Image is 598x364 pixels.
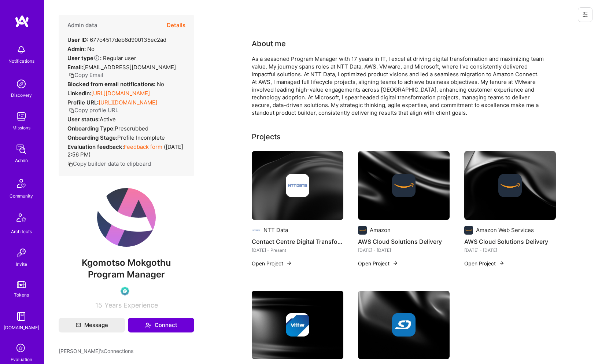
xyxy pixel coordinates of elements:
strong: User ID: [67,36,88,43]
strong: Blocked from email notifications: [67,81,157,88]
span: Years Experience [104,301,158,309]
img: Company logo [392,174,416,197]
h4: AWS Cloud Solutions Delivery [464,237,556,246]
div: Amazon [370,226,391,234]
div: Missions [12,124,30,132]
img: cover [358,291,450,360]
img: guide book [14,309,29,324]
strong: Profile URL: [67,99,99,106]
h4: AWS Cloud Solutions Delivery [358,237,450,246]
span: Kgomotso Mokgothu [59,257,194,268]
span: [PERSON_NAME]'s Connections [59,347,133,355]
img: Company logo [464,226,473,235]
img: teamwork [14,109,29,124]
img: User Avatar [97,188,156,247]
img: discovery [14,77,29,91]
button: Copy Email [69,71,103,79]
img: Company logo [498,174,522,197]
a: [URL][DOMAIN_NAME] [99,99,157,106]
div: Regular user [67,54,136,62]
button: Details [167,15,185,36]
i: icon Copy [67,161,73,167]
strong: Evaluation feedback: [67,143,124,150]
img: arrow-right [499,260,505,266]
div: NTT Data [263,226,288,234]
strong: LinkedIn: [67,90,91,97]
span: prescrubbed [115,125,148,132]
strong: User type : [67,55,101,62]
img: cover [252,151,343,220]
i: icon Connect [145,322,151,328]
div: Tokens [14,291,29,299]
img: logo [15,15,29,28]
button: Open Project [252,260,292,267]
div: About me [252,38,286,49]
i: Help [93,55,100,61]
div: No [67,80,164,88]
div: [DATE] - [DATE] [464,246,556,254]
button: Copy builder data to clipboard [67,160,151,168]
img: arrow-right [392,260,398,266]
div: [DOMAIN_NAME] [4,324,39,331]
strong: User status: [67,116,100,123]
img: Evaluation Call Pending [121,287,129,295]
img: Invite [14,246,29,260]
span: Program Manager [88,269,165,280]
img: Company logo [286,174,309,197]
button: Message [59,318,125,332]
img: Architects [12,210,30,228]
span: Profile Incomplete [117,134,165,141]
i: icon Copy [69,108,74,113]
img: tokens [17,281,26,288]
button: Open Project [358,260,398,267]
a: Feedback form [124,143,162,150]
strong: Email: [67,64,83,71]
div: Discovery [11,91,32,99]
img: admin teamwork [14,142,29,157]
div: Projects [252,131,281,142]
div: As a seasoned Program Manager with 17 years in IT, I excel at driving digital transformation and ... [252,55,545,117]
div: 677c4517deb6d900135ec2ad [67,36,166,44]
h4: Admin data [67,22,97,29]
img: cover [252,291,343,360]
a: [URL][DOMAIN_NAME] [91,90,150,97]
div: No [67,45,95,53]
h4: Contact Centre Digital Transformation [252,237,343,246]
div: [DATE] - Present [252,246,343,254]
div: Notifications [8,57,34,65]
span: [EMAIL_ADDRESS][DOMAIN_NAME] [83,64,176,71]
button: Copy profile URL [69,106,118,114]
img: Company logo [286,313,309,337]
img: Company logo [358,226,367,235]
img: Community [12,174,30,192]
img: Company logo [252,226,261,235]
div: Community [10,192,33,200]
span: Active [100,116,116,123]
div: Invite [16,260,27,268]
img: cover [464,151,556,220]
strong: Onboarding Type: [67,125,115,132]
strong: Admin: [67,45,86,52]
button: Open Project [464,260,505,267]
img: arrow-right [286,260,292,266]
img: Company logo [392,313,416,337]
img: bell [14,43,29,57]
img: cover [358,151,450,220]
div: Admin [15,157,28,164]
i: icon Copy [69,73,74,78]
button: Connect [128,318,194,332]
div: Architects [11,228,32,235]
div: [DATE] - [DATE] [358,246,450,254]
div: ( [DATE] 2:56 PM ) [67,143,185,158]
i: icon Mail [76,323,81,328]
div: Evaluation [11,356,32,363]
span: 15 [95,301,102,309]
div: Amazon Web Services [476,226,534,234]
strong: Onboarding Stage: [67,134,117,141]
i: icon SelectionTeam [14,342,28,356]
